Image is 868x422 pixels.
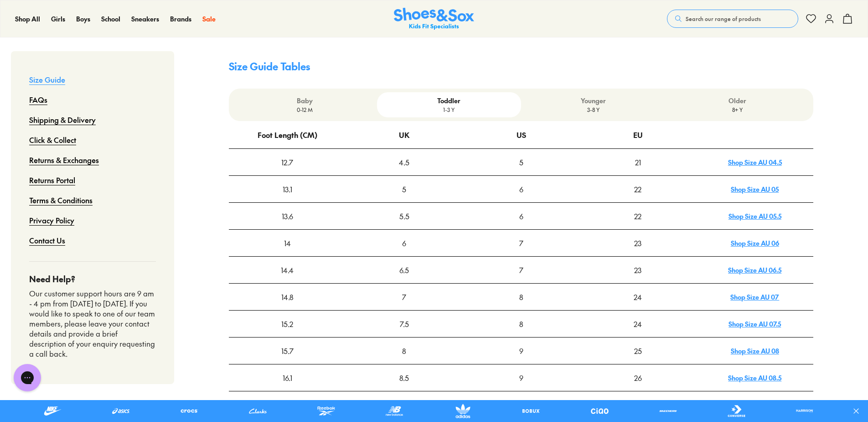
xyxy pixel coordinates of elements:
div: UK [399,122,409,148]
h4: Size Guide Tables [229,59,813,74]
div: 13.6 [229,203,345,229]
a: School [101,14,120,24]
div: 22 [580,203,696,229]
a: Size Guide [29,69,65,90]
div: 7 [463,257,579,283]
a: Sale [202,14,216,24]
p: 8+ Y [669,105,806,114]
a: Boys [76,14,90,24]
div: 9 [346,392,462,417]
a: Shop Size AU 04.5 [728,158,782,167]
img: SNS_Logo_Responsive.svg [394,8,474,30]
h4: Need Help? [29,273,156,285]
div: 9 [463,338,579,364]
a: Returns & Exchanges [29,150,99,170]
div: 8 [346,338,462,364]
div: 21 [580,149,696,175]
div: 8.5 [346,365,462,390]
div: 6 [346,230,462,256]
div: 14.4 [229,257,345,283]
a: Shop Size AU 08.5 [728,373,781,382]
p: Toddler [381,96,517,105]
div: 7 [463,230,579,256]
div: 24 [580,284,696,310]
div: 9 [463,365,579,390]
a: Shipping & Delivery [29,110,96,130]
div: 5.5 [346,203,462,229]
a: Shop Size AU 06 [731,238,779,248]
a: Click & Collect [29,130,76,150]
a: Shop Size AU 08 [731,346,779,355]
a: Shop All [15,14,40,24]
a: Terms & Conditions [29,190,93,210]
div: 13.1 [229,176,345,202]
a: FAQs [29,90,47,110]
div: 4.5 [346,149,462,175]
a: Shoes & Sox [394,8,474,30]
span: Search our range of products [686,15,761,23]
a: Contact Us [29,230,65,250]
div: 22 [580,176,696,202]
div: 26 [580,365,696,390]
div: 6 [463,203,579,229]
p: 0-12 M [236,105,373,114]
div: 12.7 [229,149,345,175]
a: Shop Size AU 05.5 [728,211,781,221]
a: Shop Size AU 07 [730,292,779,301]
div: 8 [463,284,579,310]
a: Privacy Policy [29,210,74,230]
div: 27 [580,392,696,417]
div: 8 [463,311,579,337]
iframe: Gorgias live chat messenger [9,361,46,395]
a: Returns Portal [29,170,75,190]
p: 3-8 Y [525,105,661,114]
div: EU [633,122,643,148]
a: Shop Size AU 06.5 [728,265,781,274]
div: 24 [580,311,696,337]
div: 7 [346,284,462,310]
p: Our customer support hours are 9 am - 4 pm from [DATE] to [DATE]. If you would like to speak to o... [29,289,156,359]
div: 14 [229,230,345,256]
p: Older [669,96,806,105]
div: Foot Length (CM) [258,122,317,148]
a: Sneakers [131,14,159,24]
a: Girls [51,14,65,24]
div: 6.5 [346,257,462,283]
p: Younger [525,96,661,105]
div: US [517,122,526,148]
div: 7.5 [346,311,462,337]
a: Shop Size AU 05 [731,185,779,194]
p: Baby [236,96,373,105]
a: Shop Size AU 07.5 [728,319,781,328]
div: 5 [346,176,462,202]
div: 23 [580,257,696,283]
div: 14.8 [229,284,345,310]
div: 10 [463,392,579,417]
div: 25 [580,338,696,364]
div: 15.2 [229,311,345,337]
div: 15.7 [229,338,345,364]
p: 1-3 Y [381,105,517,114]
button: Search our range of products [667,10,798,28]
div: 23 [580,230,696,256]
a: Brands [170,14,191,24]
div: 16.5 [229,392,345,417]
div: 5 [463,149,579,175]
div: 16.1 [229,365,345,390]
div: 6 [463,176,579,202]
